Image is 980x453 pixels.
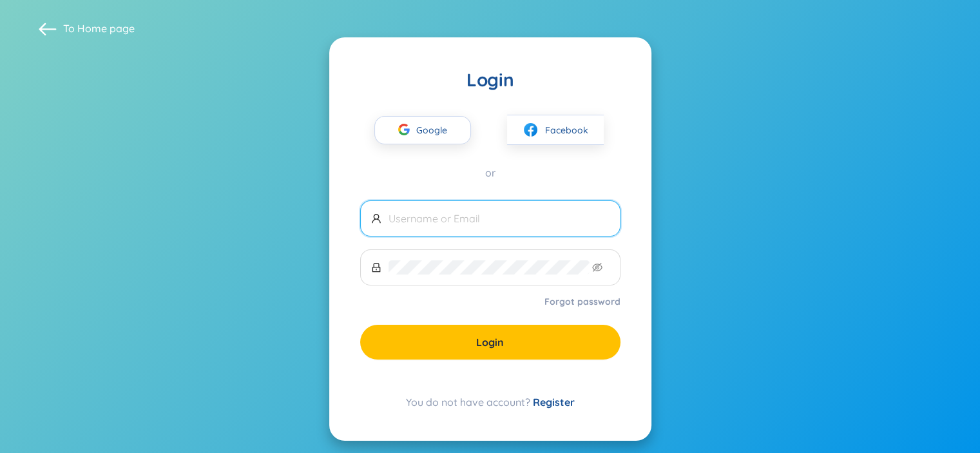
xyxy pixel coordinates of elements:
span: Facebook [545,123,588,137]
span: Google [416,117,454,144]
span: eye-invisible [592,262,602,273]
a: Home page [77,22,135,35]
span: To [63,21,135,35]
div: Login [360,68,620,92]
input: Username or Email [389,211,610,226]
a: Register [533,396,575,409]
img: facebook [523,122,539,138]
button: Login [360,325,620,360]
span: user [371,213,381,224]
span: Login [476,335,504,349]
div: or [360,166,620,180]
div: You do not have account? [360,394,620,410]
span: lock [371,262,381,273]
button: facebookFacebook [507,115,604,145]
a: Forgot password [544,295,620,308]
button: Google [374,116,471,144]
